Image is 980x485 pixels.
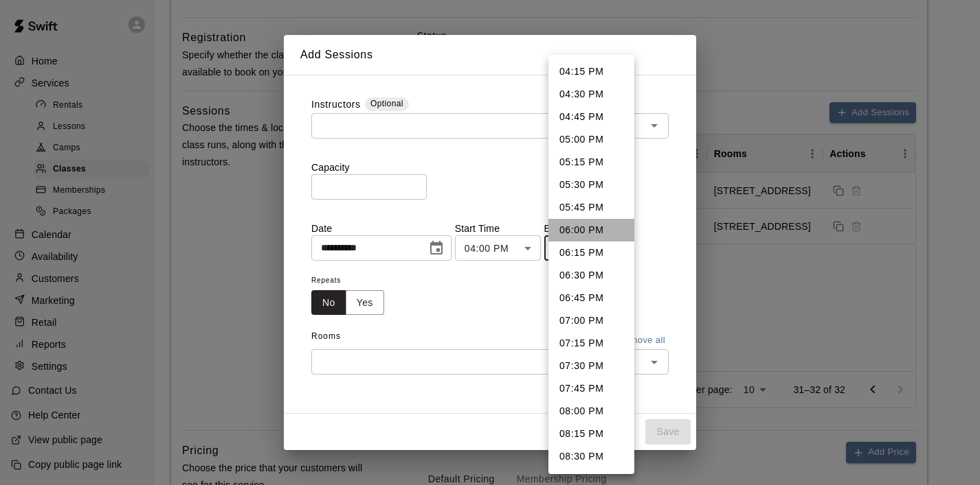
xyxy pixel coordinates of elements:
[548,196,634,219] li: 05:45 PM
[548,60,634,83] li: 04:15 PM
[548,241,634,264] li: 06:15 PM
[548,151,634,174] li: 05:15 PM
[548,264,634,287] li: 06:30 PM
[548,445,634,468] li: 08:30 PM
[548,219,634,241] li: 06:00 PM
[548,423,634,445] li: 08:15 PM
[548,355,634,377] li: 07:30 PM
[548,128,634,151] li: 05:00 PM
[548,106,634,128] li: 04:45 PM
[548,400,634,423] li: 08:00 PM
[548,287,634,309] li: 06:45 PM
[548,309,634,332] li: 07:00 PM
[548,83,634,106] li: 04:30 PM
[548,332,634,355] li: 07:15 PM
[548,174,634,196] li: 05:30 PM
[548,377,634,400] li: 07:45 PM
